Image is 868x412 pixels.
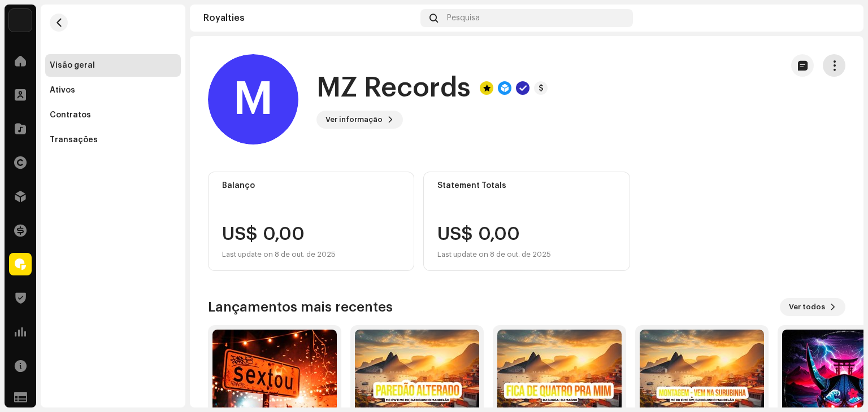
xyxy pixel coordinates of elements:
[316,111,403,129] button: Ver informação
[447,14,480,23] span: Pesquisa
[50,61,95,70] div: Visão geral
[423,172,630,271] re-o-card-value: Statement Totals
[437,181,615,190] div: Statement Totals
[45,104,181,126] re-m-nav-item: Contratos
[780,298,845,316] button: Ver todos
[45,54,181,77] re-m-nav-item: Visão geral
[325,108,383,131] span: Ver informação
[208,172,414,271] re-o-card-value: Balanço
[208,298,393,316] h3: Lançamentos mais recentes
[208,54,298,144] div: M
[50,111,91,120] div: Contratos
[45,129,181,151] re-m-nav-item: Transações
[9,9,32,32] img: cd9a510e-9375-452c-b98b-71401b54d8f9
[50,86,75,95] div: Ativos
[437,248,551,261] div: Last update on 8 de out. de 2025
[45,79,181,102] re-m-nav-item: Ativos
[203,14,416,23] div: Royalties
[222,181,400,190] div: Balanço
[316,70,471,106] h1: MZ Records
[832,9,850,27] img: d5fcb490-8619-486f-abee-f37e7aa619ed
[789,296,825,318] span: Ver todos
[50,135,98,144] div: Transações
[222,248,336,261] div: Last update on 8 de out. de 2025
